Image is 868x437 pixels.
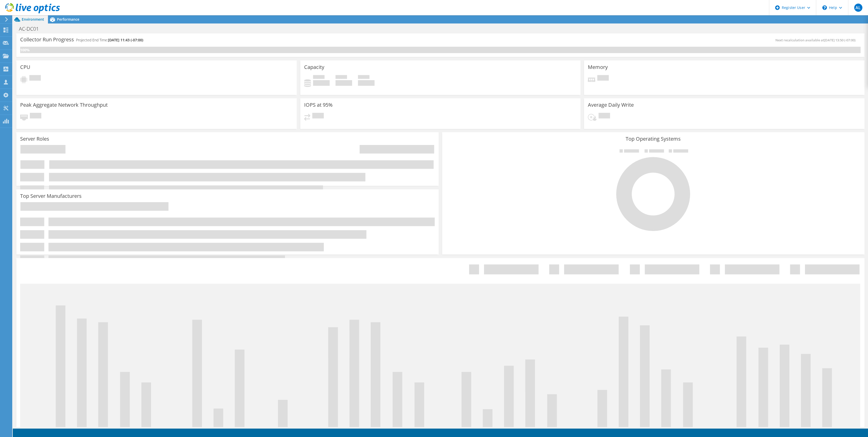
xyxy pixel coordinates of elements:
[336,80,352,86] h4: 0 GiB
[29,75,41,82] span: Pending
[824,38,855,42] span: [DATE] 13:50 (-07:00)
[17,26,47,32] h1: AC-DC01
[599,113,610,120] span: Pending
[20,102,108,108] h3: Peak Aggregate Network Throughput
[20,64,30,70] h3: CPU
[76,37,143,43] h4: Projected End Time:
[304,64,324,70] h3: Capacity
[588,64,608,70] h3: Memory
[30,113,41,120] span: Pending
[588,102,634,108] h3: Average Daily Write
[312,113,324,120] span: Pending
[304,102,333,108] h3: IOPS at 95%
[313,80,330,86] h4: 0 GiB
[597,75,609,82] span: Pending
[108,38,143,42] span: [DATE] 11:43 (-07:00)
[775,38,858,42] span: Next recalculation available at
[20,193,82,199] h3: Top Server Manufacturers
[57,17,79,22] span: Performance
[358,75,369,80] span: Total
[854,4,862,12] span: AL
[22,17,44,22] span: Environment
[313,75,325,80] span: Used
[336,75,347,80] span: Free
[20,136,49,142] h3: Server Roles
[446,136,861,142] h3: Top Operating Systems
[822,5,827,10] svg: \n
[358,80,375,86] h4: 0 GiB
